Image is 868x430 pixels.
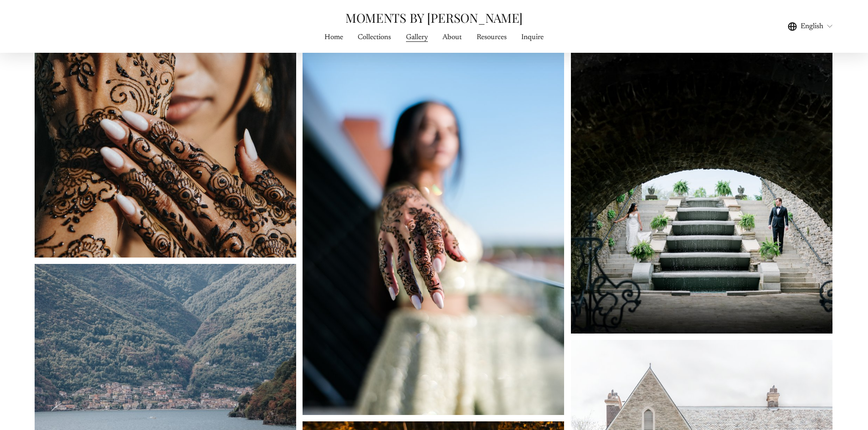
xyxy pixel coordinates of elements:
[358,31,391,43] a: Collections
[324,31,343,43] a: Home
[406,31,428,43] a: folder dropdown
[442,31,462,43] a: About
[345,9,523,26] a: MOMENTS BY [PERSON_NAME]
[477,31,507,43] a: Resources
[571,30,833,334] img: -26.jpg
[521,31,544,43] a: Inquire
[303,23,565,415] img: -25.jpg
[801,21,823,32] span: English
[788,20,833,32] div: language picker
[406,32,428,43] span: Gallery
